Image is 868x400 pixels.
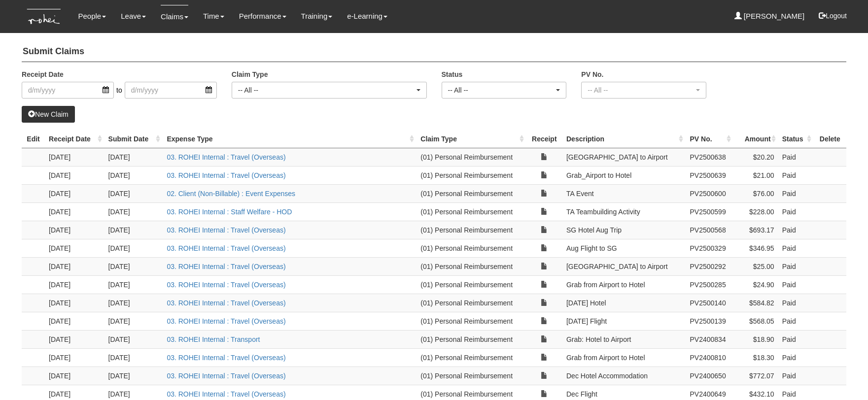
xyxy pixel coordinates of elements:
[232,82,427,99] button: -- All --
[167,390,285,398] a: 03. ROHEI Internal : Travel (Overseas)
[733,130,778,148] th: Amount : activate to sort column ascending
[417,202,526,221] td: (01) Personal Reimbursement
[417,330,526,348] td: (01) Personal Reimbursement
[22,130,45,148] th: Edit
[45,367,104,385] td: [DATE]
[45,148,104,166] td: [DATE]
[562,312,686,330] td: [DATE] Flight
[778,294,814,312] td: Paid
[104,275,163,294] td: [DATE]
[203,5,224,28] a: Time
[686,312,733,330] td: PV2500139
[45,221,104,239] td: [DATE]
[22,42,846,62] h4: Submit Claims
[167,372,285,380] a: 03. ROHEI Internal : Travel (Overseas)
[686,294,733,312] td: PV2500140
[125,82,217,99] input: d/m/yyyy
[733,257,778,275] td: $25.00
[45,348,104,367] td: [DATE]
[104,130,163,148] th: Submit Date : activate to sort column ascending
[417,312,526,330] td: (01) Personal Reimbursement
[581,82,706,99] button: -- All --
[442,69,463,79] label: Status
[104,148,163,166] td: [DATE]
[104,330,163,348] td: [DATE]
[45,275,104,294] td: [DATE]
[686,367,733,385] td: PV2400650
[562,148,686,166] td: [GEOGRAPHIC_DATA] to Airport
[22,82,114,99] input: d/m/yyyy
[238,85,415,95] div: -- All --
[686,148,733,166] td: PV2500638
[22,106,75,123] a: New Claim
[167,190,295,198] a: 02. Client (Non-Billable) : Event Expenses
[526,130,562,148] th: Receipt
[104,312,163,330] td: [DATE]
[417,184,526,202] td: (01) Personal Reimbursement
[733,239,778,257] td: $346.95
[686,275,733,294] td: PV2500285
[733,202,778,221] td: $228.00
[686,202,733,221] td: PV2500599
[686,348,733,367] td: PV2400810
[104,239,163,257] td: [DATE]
[167,263,285,270] a: 03. ROHEI Internal : Travel (Overseas)
[733,294,778,312] td: $584.82
[163,130,417,148] th: Expense Type : activate to sort column ascending
[733,348,778,367] td: $18.30
[778,367,814,385] td: Paid
[417,239,526,257] td: (01) Personal Reimbursement
[239,5,286,28] a: Performance
[733,148,778,166] td: $20.20
[45,202,104,221] td: [DATE]
[417,294,526,312] td: (01) Personal Reimbursement
[417,221,526,239] td: (01) Personal Reimbursement
[686,330,733,348] td: PV2400834
[778,130,814,148] th: Status : activate to sort column ascending
[733,330,778,348] td: $18.90
[45,184,104,202] td: [DATE]
[417,367,526,385] td: (01) Personal Reimbursement
[104,367,163,385] td: [DATE]
[417,275,526,294] td: (01) Personal Reimbursement
[417,257,526,275] td: (01) Personal Reimbursement
[686,166,733,184] td: PV2500639
[733,312,778,330] td: $568.05
[778,330,814,348] td: Paid
[562,348,686,367] td: Grab from Airport to Hotel
[167,354,285,362] a: 03. ROHEI Internal : Travel (Overseas)
[562,275,686,294] td: Grab from Airport to Hotel
[167,153,285,161] a: 03. ROHEI Internal : Travel (Overseas)
[417,148,526,166] td: (01) Personal Reimbursement
[167,244,285,252] a: 03. ROHEI Internal : Travel (Overseas)
[778,184,814,202] td: Paid
[562,294,686,312] td: [DATE] Hotel
[562,202,686,221] td: TA Teambuilding Activity
[167,208,292,216] a: 03. ROHEI Internal : Staff Welfare - HOD
[104,166,163,184] td: [DATE]
[562,184,686,202] td: TA Event
[161,5,188,28] a: Claims
[45,166,104,184] td: [DATE]
[562,257,686,275] td: [GEOGRAPHIC_DATA] to Airport
[301,5,333,28] a: Training
[417,348,526,367] td: (01) Personal Reimbursement
[104,348,163,367] td: [DATE]
[45,312,104,330] td: [DATE]
[167,299,285,307] a: 03. ROHEI Internal : Travel (Overseas)
[45,294,104,312] td: [DATE]
[417,130,526,148] th: Claim Type : activate to sort column ascending
[778,257,814,275] td: Paid
[22,69,64,79] label: Receipt Date
[104,221,163,239] td: [DATE]
[347,5,387,28] a: e-Learning
[78,5,106,28] a: People
[167,281,285,289] a: 03. ROHEI Internal : Travel (Overseas)
[778,166,814,184] td: Paid
[232,69,268,79] label: Claim Type
[442,82,567,99] button: -- All --
[733,367,778,385] td: $772.07
[733,221,778,239] td: $693.17
[562,166,686,184] td: Grab_Airport to Hotel
[686,184,733,202] td: PV2500600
